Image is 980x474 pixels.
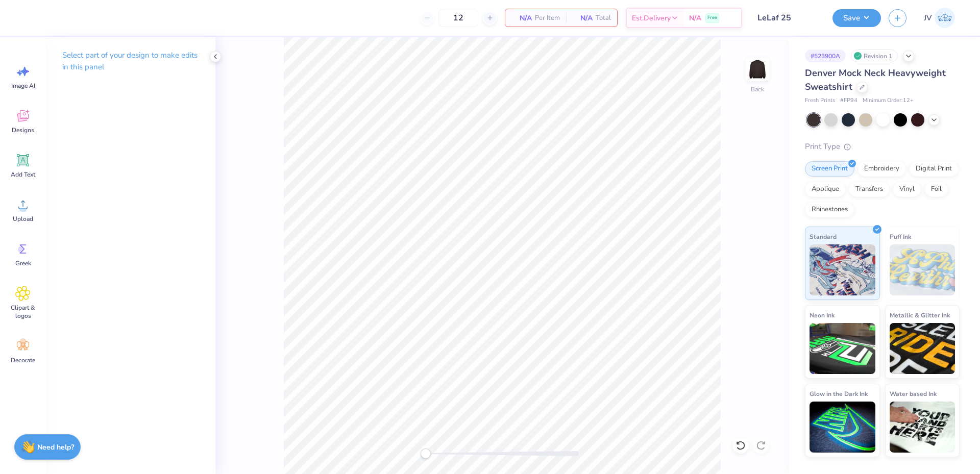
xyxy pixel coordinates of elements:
[890,244,955,295] img: Puff Ink
[632,13,671,23] span: Est. Delivery
[805,161,854,177] div: Screen Print
[857,161,906,177] div: Embroidery
[511,13,532,23] span: N/A
[805,96,835,105] span: Fresh Prints
[421,448,431,459] div: Accessibility label
[750,8,825,28] input: Untitled Design
[849,182,890,197] div: Transfers
[596,13,611,23] span: Total
[832,9,881,27] button: Save
[805,67,946,93] span: Denver Mock Neck Heavyweight Sweatshirt
[751,85,764,94] div: Back
[805,141,960,153] div: Print Type
[890,323,955,374] img: Metallic & Glitter Ink
[863,96,914,105] span: Minimum Order: 12 +
[893,182,921,197] div: Vinyl
[935,8,955,28] img: Jo Vincent
[6,304,40,320] span: Clipart & logos
[810,323,875,374] img: Neon Ink
[810,244,875,295] img: Standard
[810,231,837,242] span: Standard
[12,126,34,134] span: Designs
[707,14,717,21] span: Free
[890,388,937,399] span: Water based Ink
[805,182,846,197] div: Applique
[438,9,478,27] input: – –
[805,202,854,217] div: Rhinestones
[37,442,74,452] strong: Need help?
[11,356,35,364] span: Decorate
[15,259,31,267] span: Greek
[851,49,898,62] div: Revision 1
[11,170,35,179] span: Add Text
[805,49,846,62] div: # 523900A
[924,12,932,24] span: JV
[689,13,701,23] span: N/A
[747,59,768,80] img: Back
[572,13,593,23] span: N/A
[810,310,835,320] span: Neon Ink
[810,388,868,399] span: Glow in the Dark Ink
[890,231,911,242] span: Puff Ink
[924,182,948,197] div: Foil
[890,402,955,453] img: Water based Ink
[909,161,959,177] div: Digital Print
[11,82,35,90] span: Image AI
[810,402,875,453] img: Glow in the Dark Ink
[535,13,560,23] span: Per Item
[919,8,960,28] a: JV
[62,49,199,73] p: Select part of your design to make edits in this panel
[890,310,950,320] span: Metallic & Glitter Ink
[840,96,857,105] span: # FP94
[13,215,33,223] span: Upload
